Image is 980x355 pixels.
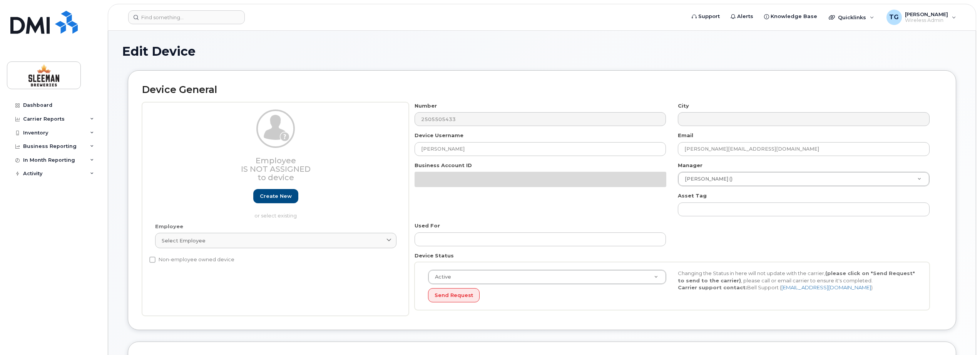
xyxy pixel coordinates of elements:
[149,255,234,264] label: Non-employee owned device
[415,252,454,259] label: Device Status
[678,284,747,290] strong: Carrier support contact:
[415,162,472,169] label: Business Account ID
[678,102,689,109] label: City
[155,223,183,230] label: Employee
[155,233,396,248] a: Select employee
[162,237,206,244] span: Select employee
[149,257,156,263] input: Non-employee owned device
[253,189,298,203] a: Create new
[678,270,915,284] strong: (please click on "Send Request" to send to the carrier)
[678,192,707,199] label: Asset Tag
[155,156,396,182] h3: Employee
[122,45,962,58] h1: Edit Device
[415,102,437,109] label: Number
[781,284,871,290] a: [EMAIL_ADDRESS][DOMAIN_NAME]
[678,172,929,186] a: [PERSON_NAME] ()
[415,132,463,139] label: Device Username
[155,212,396,219] p: or select existing
[430,274,451,280] span: Active
[672,270,922,291] div: Changing the Status in here will not update with the carrier, , please call or email carrier to e...
[678,132,693,139] label: Email
[428,288,480,302] button: Send Request
[678,162,702,169] label: Manager
[258,173,294,182] span: to device
[241,164,311,174] span: Is not assigned
[142,85,942,95] h2: Device General
[680,176,732,182] span: [PERSON_NAME] ()
[415,222,440,229] label: Used For
[428,270,666,284] a: Active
